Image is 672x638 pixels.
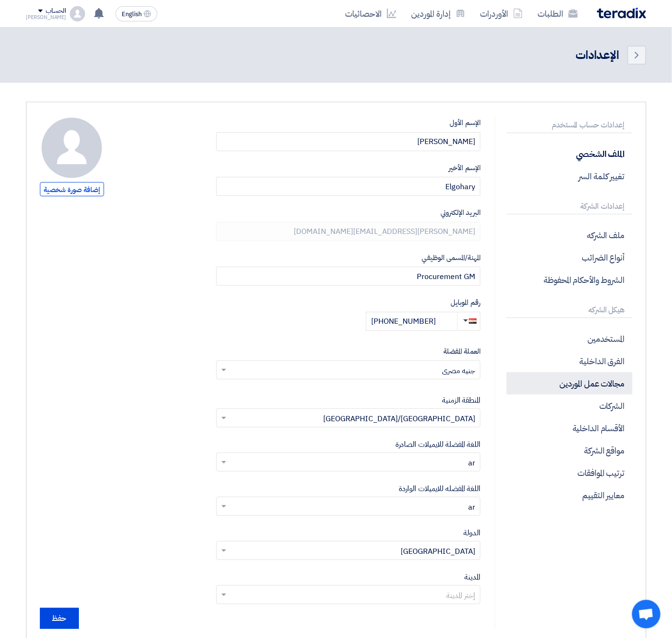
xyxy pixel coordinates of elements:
[507,302,632,318] p: هيكل الشركه
[122,11,142,18] span: English
[507,117,632,133] p: إعدادات حساب المستخدم
[46,7,66,15] div: الحساب
[442,395,481,406] label: المنطقة الزمنية
[216,207,481,218] label: البريد الإلكتروني
[26,15,67,20] div: [PERSON_NAME]
[507,462,632,484] p: ترتيب الموافقات
[395,439,480,450] label: اللغة المفضلة للايميلات الصادرة
[70,6,85,21] img: profile_test.png
[507,484,632,506] p: معايير التقييم
[216,267,481,286] input: أدخل مهنتك هنا
[473,2,530,25] a: الأوردرات
[366,312,457,331] input: أدخل رقم الموبايل
[507,417,632,439] p: الأقسام الداخلية
[216,252,481,263] label: المهنة/المسمى الوظيفي
[576,47,619,64] div: الإعدادات
[507,165,632,187] p: تغيير كلمة السر
[216,346,481,357] label: العملة المفضلة
[216,297,481,308] label: رقم الموبايل
[115,6,157,21] button: English
[464,527,480,539] label: الدولة
[507,246,632,269] p: أنواع الضرائب
[507,395,632,417] p: الشركات
[507,328,632,350] p: المستخدمين
[507,439,632,462] p: مواقع الشركة
[632,600,661,628] div: Open chat
[216,222,481,241] input: أدخل بريدك الإلكتروني
[40,182,104,196] span: إضافة صورة شخصية
[507,224,632,246] p: ملف الشركه
[216,177,481,196] input: أدخل إسمك الأخير من هنا
[507,372,632,395] p: مجالات عمل الموردين
[530,2,586,25] a: الطلبات
[216,117,481,128] label: الإسم الأول
[465,571,480,583] label: المدينة
[40,608,79,629] input: حفظ
[399,483,480,494] label: اللغة المفضله للايميلات الواردة
[507,199,632,214] p: إعدادات الشركة
[404,2,473,25] a: إدارة الموردين
[597,8,646,19] img: Teradix logo
[338,2,404,25] a: الاحصائيات
[216,163,481,174] label: الإسم الأخير
[216,132,481,151] input: أدخل إسمك الأول
[507,269,632,291] p: الشروط والأحكام المحفوظة
[507,143,632,165] p: الملف الشخصي
[507,350,632,372] p: الفرق الداخلية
